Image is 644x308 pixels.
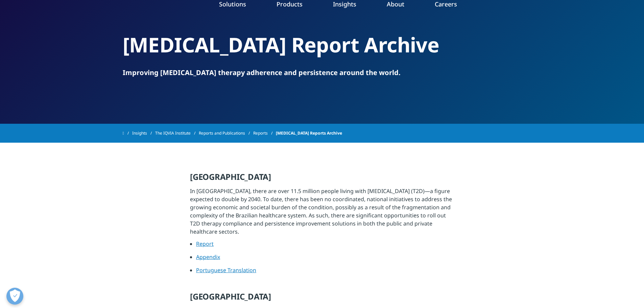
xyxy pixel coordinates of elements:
button: 개방형 기본 설정 [6,288,23,305]
a: Appendix [196,253,220,261]
a: Portuguese Translation [196,266,256,274]
a: Reports and Publications [199,127,253,139]
h5: [GEOGRAPHIC_DATA] [190,172,454,187]
div: Improving [MEDICAL_DATA] therapy adherence and persistence around the world. [123,68,522,77]
span: [MEDICAL_DATA] Reports Archive [276,127,342,139]
a: Report [196,240,214,247]
a: The IQVIA Institute [155,127,199,139]
h2: [MEDICAL_DATA] Report Archive [123,32,522,57]
a: Insights [132,127,155,139]
p: In [GEOGRAPHIC_DATA], there are over 11.5 million people living with [MEDICAL_DATA] (T2D)—a figur... [190,187,454,240]
h5: [GEOGRAPHIC_DATA] [190,291,454,307]
a: Reports [253,127,276,139]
